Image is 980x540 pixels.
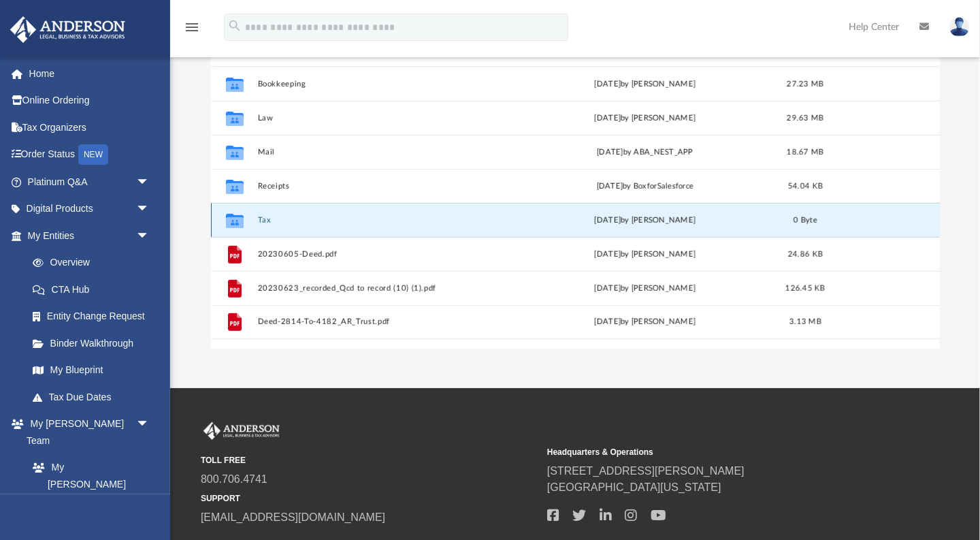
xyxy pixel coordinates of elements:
span: 54.04 KB [787,182,822,190]
span: arrow_drop_down [136,168,163,196]
i: menu [184,19,200,35]
div: [DATE] by ABA_NEST_APP [518,146,772,159]
div: [DATE] by [PERSON_NAME] [518,283,772,295]
a: menu [184,26,200,35]
a: [EMAIL_ADDRESS][DOMAIN_NAME] [201,511,385,523]
img: Anderson Advisors Platinum Portal [201,422,282,440]
button: Mail [257,148,512,157]
span: 27.23 MB [787,80,823,88]
button: Deed-2814-To-4182_AR_Trust.pdf [257,318,512,327]
button: Bookkeeping [257,80,512,89]
a: Overview [19,249,170,276]
a: Binder Walkthrough [19,330,170,357]
a: My [PERSON_NAME] Team [19,454,157,515]
div: [DATE] by [PERSON_NAME] [518,215,772,227]
a: Digital Productsarrow_drop_down [10,195,170,223]
a: Online Ordering [10,87,170,114]
a: Tax Due Dates [19,383,170,411]
div: [DATE] by [PERSON_NAME] [518,112,772,125]
div: NEW [78,144,108,165]
small: TOLL FREE [201,454,538,466]
small: SUPPORT [201,492,538,505]
img: Anderson Advisors Platinum Portal [6,16,129,43]
span: 0 Byte [794,217,817,224]
span: arrow_drop_down [136,195,163,223]
span: arrow_drop_down [136,411,163,439]
span: 126.45 KB [785,285,825,292]
a: CTA Hub [19,276,170,303]
span: 29.63 MB [787,114,823,122]
div: [DATE] by [PERSON_NAME] [518,249,772,261]
a: Home [10,60,170,87]
span: 18.67 MB [787,148,823,156]
a: My Entitiesarrow_drop_down [10,222,170,249]
div: [DATE] by [PERSON_NAME] [518,316,772,328]
div: [DATE] by [PERSON_NAME] [518,78,772,91]
a: [STREET_ADDRESS][PERSON_NAME] [547,465,745,477]
a: 800.706.4741 [201,473,267,485]
a: Tax Organizers [10,114,170,141]
a: My Blueprint [19,357,163,384]
span: arrow_drop_down [136,222,163,250]
div: [DATE] by BoxforSalesforce [518,180,772,193]
img: User Pic [949,17,970,37]
button: Tax [257,216,512,225]
span: 3.13 MB [789,318,821,325]
a: [GEOGRAPHIC_DATA][US_STATE] [547,481,721,493]
i: search [227,18,242,33]
div: grid [211,67,940,349]
a: Entity Change Request [19,303,170,330]
a: Order StatusNEW [10,141,170,169]
button: 20230605-Deed.pdf [257,250,512,259]
a: My [PERSON_NAME] Teamarrow_drop_down [10,411,163,454]
button: Receipts [257,182,512,191]
a: Platinum Q&Aarrow_drop_down [10,168,170,195]
span: 24.86 KB [787,251,822,258]
button: Law [257,114,512,123]
button: 20230623_recorded_Qcd to record (10) (1).pdf [257,284,512,293]
small: Headquarters & Operations [547,446,884,458]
